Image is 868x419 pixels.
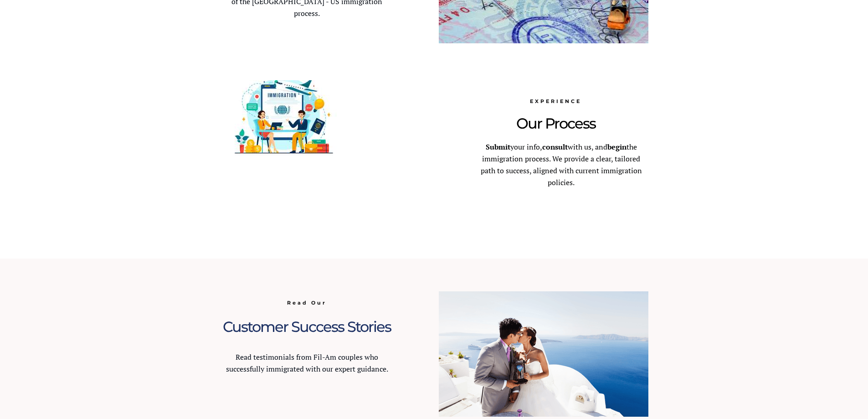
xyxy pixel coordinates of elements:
span: Our Process [516,114,596,132]
strong: Submit [486,142,510,152]
strong: consult [542,142,568,152]
span: EXPERIENCE [530,98,581,104]
span: Read Our [287,300,327,306]
span: your info, with us, and the immigration process. We provide a clear, tailored path to success, al... [481,142,642,187]
span: Read testimonials from Fil-Am couples who successfully immigrated with our expert guidance. [226,352,388,374]
span: Customer Success Stories [223,318,391,336]
strong: begin [607,142,627,152]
